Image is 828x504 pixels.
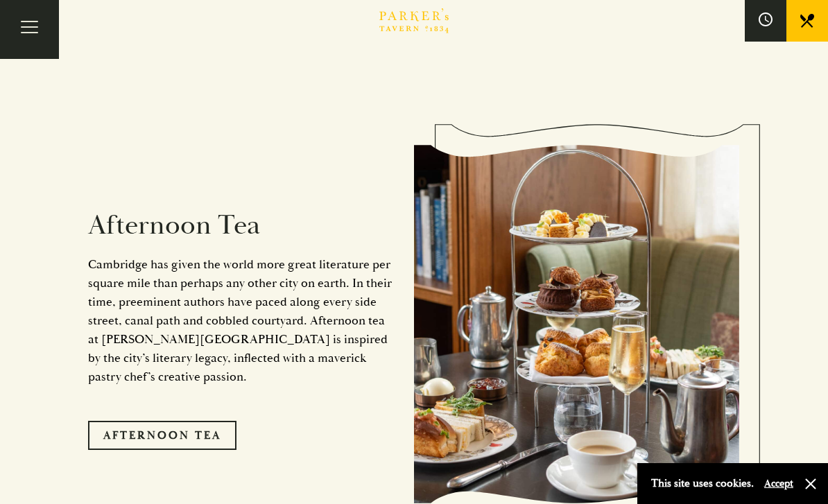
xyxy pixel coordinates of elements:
[764,477,793,490] button: Accept
[88,421,236,450] a: Afternoon Tea
[88,209,393,243] h2: Afternoon Tea
[651,473,754,494] p: This site uses cookies.
[804,477,818,491] button: Close and accept
[88,255,393,386] p: Cambridge has given the world more great literature per square mile than perhaps any other city o...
